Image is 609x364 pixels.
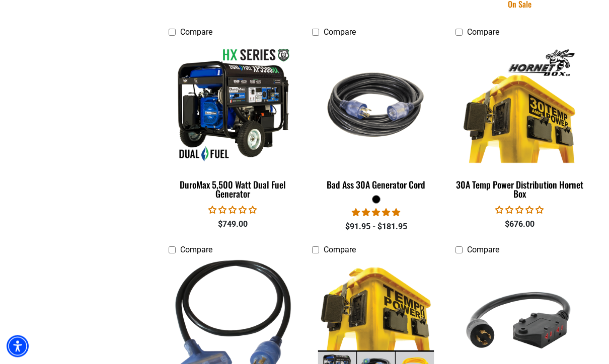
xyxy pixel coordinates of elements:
[312,180,440,190] div: Bad Ass 30A Generator Cord
[169,180,297,199] div: DuroMax 5,500 Watt Dual Fuel Generator
[170,47,296,163] img: DuroMax 5,500 Watt Dual Fuel Generator
[312,43,440,196] a: black Bad Ass 30A Generator Cord
[352,208,400,218] span: 5.00 stars
[324,245,356,255] span: Compare
[208,206,257,215] span: 0.00 stars
[455,43,584,205] a: 30A Temp Power Distribution Hornet Box 30A Temp Power Distribution Hornet Box
[455,219,584,231] div: $676.00
[313,47,439,163] img: black
[455,180,584,199] div: 30A Temp Power Distribution Hornet Box
[169,43,297,205] a: DuroMax 5,500 Watt Dual Fuel Generator DuroMax 5,500 Watt Dual Fuel Generator
[7,335,29,357] div: Accessibility Menu
[312,221,440,233] div: $91.95 - $181.95
[467,245,499,255] span: Compare
[455,1,584,9] div: On Sale
[180,245,212,255] span: Compare
[495,206,544,215] span: 0.00 stars
[467,28,499,37] span: Compare
[169,219,297,231] div: $749.00
[324,28,356,37] span: Compare
[456,47,583,163] img: 30A Temp Power Distribution Hornet Box
[180,28,212,37] span: Compare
